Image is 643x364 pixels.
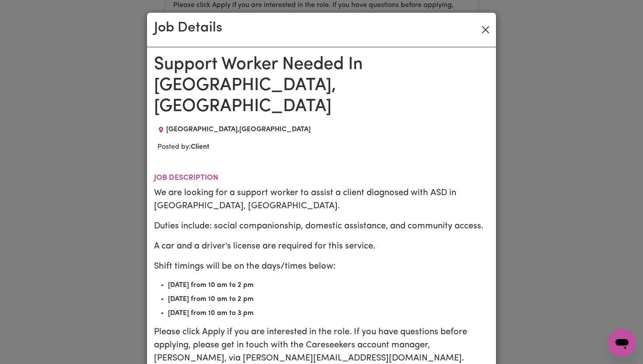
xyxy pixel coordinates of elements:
button: Close [479,23,493,37]
p: We are looking for a support worker to assist a client diagnosed with ASD in [GEOGRAPHIC_DATA], [... [154,186,489,213]
p: Shift timings will be on the days/times below: [154,260,489,273]
p: Duties include: social companionship, domestic assistance, and community access. [154,220,489,233]
h1: Support Worker Needed In [GEOGRAPHIC_DATA], [GEOGRAPHIC_DATA] [154,54,489,117]
li: [DATE] from 10 am to 2 pm [168,294,489,304]
span: [GEOGRAPHIC_DATA] , [GEOGRAPHIC_DATA] [166,126,311,133]
li: [DATE] from 10 am to 2 pm [168,280,489,290]
span: Posted by: [157,143,210,150]
b: Client [191,143,210,150]
h2: Job description [154,173,489,182]
li: [DATE] from 10 am to 3 pm [168,308,489,318]
div: Job location: ACACIA RIDGE, Queensland [154,124,314,135]
iframe: Button to launch messaging window, conversation in progress [608,329,636,357]
h2: Job Details [154,20,222,36]
p: A car and a driver's license are required for this service. [154,240,489,253]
